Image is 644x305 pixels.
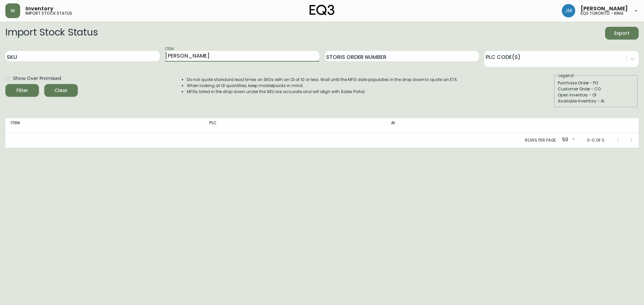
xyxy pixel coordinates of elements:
[187,77,458,83] li: Do not quote standard lead times on SKUs with an OI of 10 or less. Wait until the MFG date popula...
[44,84,78,97] button: Clear
[558,86,634,92] div: Customer Order - CO
[13,75,61,82] span: Show Over Promised
[559,135,576,146] div: 50
[386,118,531,133] th: AI
[558,98,634,104] div: Available Inventory - AI
[5,27,98,40] h2: Import Stock Status
[562,4,575,17] img: b88646003a19a9f750de19192e969c24
[605,27,639,40] button: Export
[310,5,334,15] img: logo
[187,89,458,95] li: MFGs listed in the drop down under the SKU are accurate and will align with Sales Portal.
[50,86,72,95] span: Clear
[587,137,604,143] p: 0-0 of 0
[581,11,624,15] h5: eq3 toronto - king
[610,29,633,37] span: Export
[204,118,386,133] th: PLC
[558,73,574,79] legend: Legend
[25,11,72,15] h5: import stock status
[558,92,634,98] div: Open Inventory - OI
[558,80,634,86] div: Purchase Order - PO
[525,137,557,143] p: Rows per page:
[5,84,39,97] button: Filter
[187,83,458,89] li: When looking at OI quantities, keep masterpacks in mind.
[5,118,204,133] th: Item
[581,6,628,11] span: [PERSON_NAME]
[25,6,53,11] span: Inventory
